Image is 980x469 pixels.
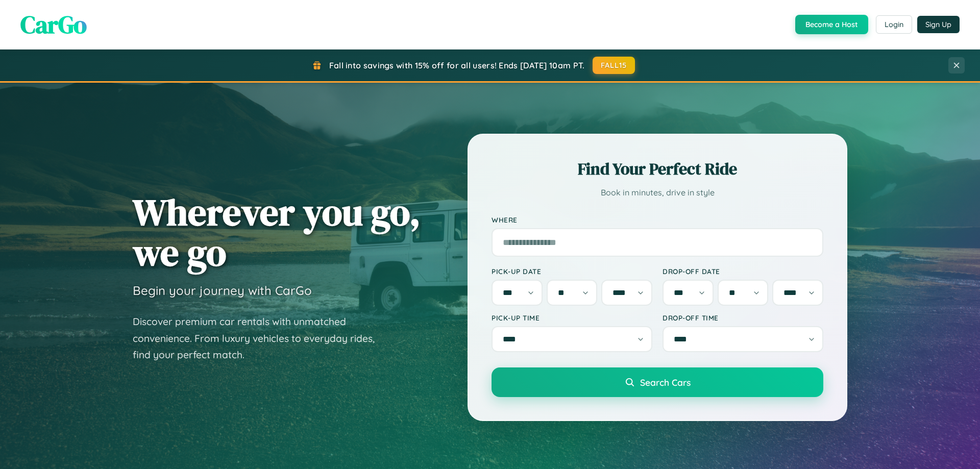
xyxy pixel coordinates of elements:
button: Become a Host [795,15,868,34]
h2: Find Your Perfect Ride [492,158,823,180]
label: Pick-up Time [492,313,652,322]
button: Sign Up [917,16,960,33]
p: Book in minutes, drive in style [492,185,823,200]
label: Drop-off Date [663,267,823,276]
h3: Begin your journey with CarGo [133,283,312,298]
span: Fall into savings with 15% off for all users! Ends [DATE] 10am PT. [329,60,585,70]
button: FALL15 [593,57,635,74]
span: Search Cars [640,377,691,388]
label: Drop-off Time [663,313,823,322]
button: Search Cars [492,367,823,397]
label: Where [492,215,823,224]
span: CarGo [20,8,87,41]
h1: Wherever you go, we go [133,192,421,273]
label: Pick-up Date [492,267,652,276]
button: Login [876,15,912,34]
p: Discover premium car rentals with unmatched convenience. From luxury vehicles to everyday rides, ... [133,313,388,363]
